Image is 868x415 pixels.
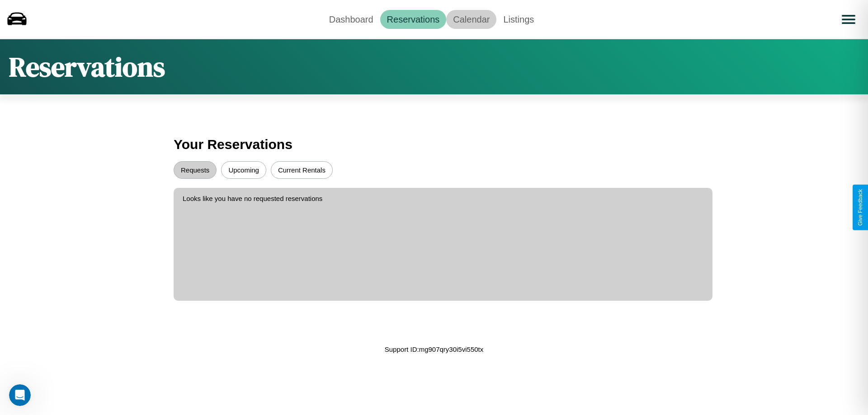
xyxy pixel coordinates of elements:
[9,384,31,406] iframe: Intercom live chat
[380,10,447,29] a: Reservations
[174,132,694,157] h3: Your Reservations
[9,48,165,85] h1: Reservations
[385,343,483,355] p: Support ID: mg907qry30i5vi550tx
[271,161,333,179] button: Current Rentals
[496,10,541,29] a: Listings
[174,161,217,179] button: Requests
[836,7,861,32] button: Open menu
[446,10,496,29] a: Calendar
[221,161,266,179] button: Upcoming
[183,192,703,205] p: Looks like you have no requested reservations
[322,10,380,29] a: Dashboard
[857,189,863,226] div: Give Feedback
